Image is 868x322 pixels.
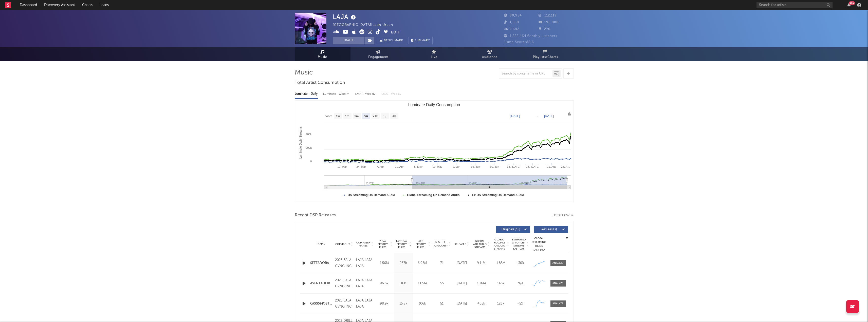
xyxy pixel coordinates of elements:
div: 96.6k [376,281,393,286]
text: YTD [372,115,378,118]
text: 400k [306,133,312,136]
span: 270 [539,28,550,31]
a: Engagement [350,47,406,61]
div: Name [310,242,333,246]
span: Copyright [335,243,350,246]
div: 1.36M [473,281,490,286]
text: 25. A… [561,165,570,168]
span: Last Day Spotify Plays [395,240,409,249]
div: 405k [473,301,490,306]
text: 16. Jun [471,165,480,168]
text: 7. Apr [376,165,384,168]
div: 2025 BALA GVNG INC [335,298,354,310]
span: Global Rolling 7D Audio Streams [492,238,506,250]
div: [DATE] [453,301,470,306]
text: 6m [363,115,368,118]
a: GRRR/MOSTWANTED [310,301,333,306]
span: Summary [415,39,430,42]
text: Ex-US Streaming On-Demand Audio [472,193,524,197]
a: Playlists/Charts [518,47,574,61]
span: 196,000 [539,21,559,24]
span: ATD Spotify Plays [414,240,428,249]
div: 126k [492,301,509,306]
a: Audience [462,47,518,61]
span: 7 Day Spotify Plays [376,240,390,249]
div: 9.11M [473,261,490,266]
button: Features(3) [534,226,568,233]
text: 0 [310,160,311,163]
text: 11. Aug [547,165,556,168]
span: 112,119 [539,14,557,17]
div: LAJA [333,13,357,21]
span: Originals ( 35 ) [499,228,523,231]
text: All [392,115,395,118]
input: Search for artists [756,2,833,8]
div: 16k [395,281,412,286]
div: 55 [433,281,451,286]
div: 1.56M [376,261,393,266]
div: 51 [433,301,451,306]
button: 99+ [847,3,851,7]
span: Total Artist Consumption [295,80,345,86]
button: Track [333,37,364,44]
span: Music [318,54,327,60]
div: 2025 BALA GVNG INC [335,277,354,290]
div: [GEOGRAPHIC_DATA] | Latin Urban [333,22,399,28]
div: 99 + [849,1,855,5]
input: Search by song name or URL [499,72,552,76]
text: 21. Apr [395,165,403,168]
span: Audience [482,54,497,60]
text: 30. Jun [490,165,499,168]
text: 3m [354,115,359,118]
div: ~ 30 % [512,261,529,266]
span: Engagement [368,54,389,60]
a: SETEADORA [310,261,333,266]
button: Export CSV [552,214,574,217]
text: Zoom [324,115,332,118]
button: Summary [409,37,433,44]
text: Global Streaming On-Demand Audio [407,193,459,197]
text: 24. Mar [356,165,366,168]
a: Music [295,47,350,61]
text: 19. May [432,165,442,168]
span: Features ( 3 ) [537,228,561,231]
span: Jump Score: 88.6 [504,41,534,44]
div: [DATE] [453,261,470,266]
text: Luminate Daily Streams [299,126,302,159]
text: → [536,114,539,118]
text: US Streaming On-Demand Audio [348,193,395,197]
span: Composer Names [356,241,371,247]
text: 1y [383,115,386,118]
div: 2025 BALA GVNG INC [335,257,354,269]
div: 6.95M [414,261,431,266]
span: Playlists/Charts [533,54,558,60]
span: 2,642 [504,28,519,31]
text: 1w [336,115,340,118]
text: 5. May [414,165,423,168]
text: 200k [306,146,312,149]
button: Edit [391,29,400,36]
span: 1,222,464 Monthly Listeners [504,34,557,38]
div: [DATE] [453,281,470,286]
div: Luminate - Daily [295,90,318,98]
text: 10. Mar [337,165,347,168]
text: [DATE] [510,114,520,118]
div: LAJA LAJA LAJA [356,277,374,290]
text: 28. [DATE] [526,165,539,168]
div: 15.8k [395,301,412,306]
text: Luminate Daily Consumption [408,103,460,107]
span: Released [454,243,466,246]
div: Luminate - Weekly [323,90,350,98]
div: 98.9k [376,301,393,306]
div: <5% [512,301,529,306]
div: LAJA LAJA LAJA [356,298,374,310]
div: 306k [414,301,431,306]
span: Benchmark [384,38,403,44]
svg: Luminate Daily Consumption [295,101,573,202]
div: Global Streaming Trend (Last 60D) [531,237,547,252]
text: [DATE] [544,114,554,118]
div: AVENTADOR [310,281,333,286]
div: LAJA LAJA LAJA [356,257,374,269]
